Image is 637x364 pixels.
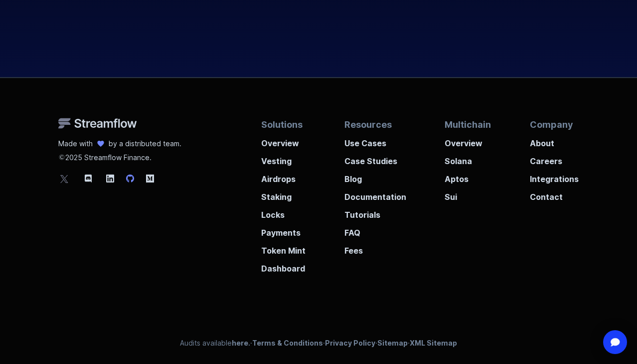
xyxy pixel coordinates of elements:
a: Payments [261,221,306,239]
a: Overview [445,131,491,149]
p: Company [530,118,579,131]
a: Aptos [445,167,491,185]
a: Tutorials [344,203,406,221]
a: FAQ [344,221,406,239]
a: Case Studies [344,149,406,167]
img: Streamflow Logo [58,118,137,129]
a: Solana [445,149,491,167]
a: Careers [530,149,579,167]
p: by a distributed team. [109,139,181,149]
a: Token Mint [261,239,306,257]
a: here. [232,339,250,347]
a: Vesting [261,149,306,167]
p: Made with [58,139,93,149]
a: Terms & Conditions [252,339,323,347]
a: Sitemap [377,339,408,347]
div: Open Intercom Messenger [603,330,627,354]
p: Resources [344,118,406,131]
a: Fees [344,239,406,257]
a: XML Sitemap [410,339,457,347]
a: Documentation [344,185,406,203]
a: Contact [530,185,579,203]
p: Audits available · · · · [180,338,457,348]
a: Integrations [530,167,579,185]
a: Dashboard [261,257,306,274]
a: Airdrops [261,167,306,185]
a: Privacy Policy [325,339,375,347]
a: Sui [445,185,491,203]
a: Locks [261,203,306,221]
p: Multichain [445,118,491,131]
a: About [530,131,579,149]
p: 2025 Streamflow Finance. [58,149,181,163]
a: Use Cases [344,131,406,149]
p: Solutions [261,118,306,131]
a: Overview [261,131,306,149]
a: Blog [344,167,406,185]
a: Staking [261,185,306,203]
